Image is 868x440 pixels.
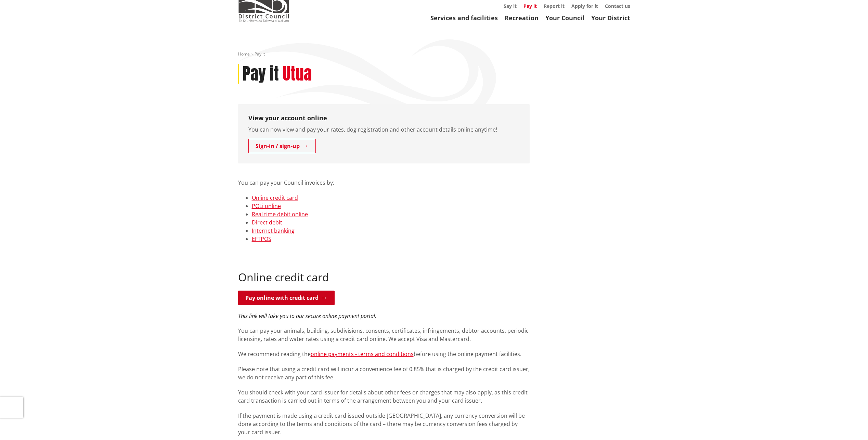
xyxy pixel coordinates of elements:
p: You can pay your animals, building, subdivisions, consents, certificates, infringements, debtor a... [238,327,530,343]
a: Pay online with credit card [238,291,335,305]
a: Recreation [505,14,539,22]
a: Pay it [523,3,537,10]
h2: Utua [283,64,312,84]
a: Your Council [545,14,584,22]
a: Internet banking [252,227,295,234]
a: Report it [544,3,565,9]
a: EFTPOS [252,235,271,243]
p: You can now view and pay your rates, dog registration and other account details online anytime! [248,125,519,134]
iframe: Messenger Launcher [837,411,861,436]
p: If the payment is made using a credit card issued outside [GEOGRAPHIC_DATA], any currency convers... [238,412,530,436]
nav: breadcrumb [238,51,630,57]
a: Online credit card [252,194,298,201]
a: Say it [504,3,517,9]
span: Pay it [255,51,265,57]
p: You can pay your Council invoices by: [238,170,530,187]
a: Apply for it [571,3,598,9]
h1: Pay it [243,64,279,84]
p: Please note that using a credit card will incur a convenience fee of 0.85% that is charged by the... [238,365,530,381]
em: This link will take you to our secure online payment portal. [238,312,376,320]
a: Services and facilities [430,14,498,22]
a: Home [238,51,250,57]
a: Your District [591,14,630,22]
a: online payments - terms and conditions [311,350,414,358]
h3: View your account online [248,114,519,122]
a: Sign-in / sign-up [248,139,316,153]
p: We recommend reading the before using the online payment facilities. [238,350,530,358]
h2: Online credit card [238,271,530,284]
p: You should check with your card issuer for details about other fees or charges that may also appl... [238,388,530,405]
a: Direct debit [252,219,282,226]
a: POLi online [252,202,281,210]
a: Real time debit online [252,210,308,218]
a: Contact us [605,3,630,9]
